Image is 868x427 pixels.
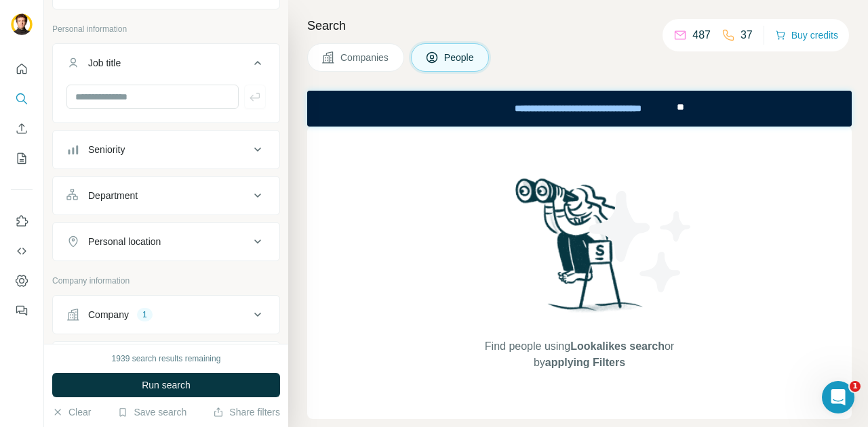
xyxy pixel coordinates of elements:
div: Company [88,308,129,321]
button: Enrich CSV [11,116,33,141]
span: Companies [340,51,390,64]
button: Seniority [53,133,279,166]
div: 1939 search results remaining [112,353,221,365]
span: 1 [850,381,861,392]
div: Job title [88,56,121,70]
button: Quick start [11,57,33,81]
button: Department [53,179,279,212]
span: Run search [142,378,191,392]
p: Personal information [52,23,280,35]
button: Personal location [53,225,279,258]
button: Feedback [11,298,33,323]
button: Use Surfe API [11,239,33,263]
iframe: Banner [307,91,852,127]
button: Dashboard [11,269,33,293]
button: Company1 [53,298,279,331]
div: Department [88,189,138,202]
button: My lists [11,146,33,171]
button: Use Surfe on LinkedIn [11,209,33,233]
iframe: Intercom live chat [822,381,854,413]
div: Personal location [88,235,161,248]
p: 37 [741,27,753,43]
p: 487 [692,27,711,43]
button: Buy credits [775,26,838,45]
span: applying Filters [545,357,625,368]
p: Company information [52,275,280,287]
span: Find people using or by [471,338,688,371]
button: Share filters [213,405,280,419]
button: Clear [52,405,91,419]
img: Avatar [11,14,33,35]
div: Seniority [88,143,125,156]
button: Save search [117,405,186,419]
h4: Search [307,16,852,35]
button: Search [11,87,33,111]
div: 1 [137,309,153,321]
span: Lookalikes search [570,340,665,352]
img: Surfe Illustration - Stars [580,181,702,302]
button: Job title [53,47,279,85]
button: Run search [52,373,280,397]
span: People [444,51,475,64]
img: Surfe Illustration - Woman searching with binoculars [509,175,650,325]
